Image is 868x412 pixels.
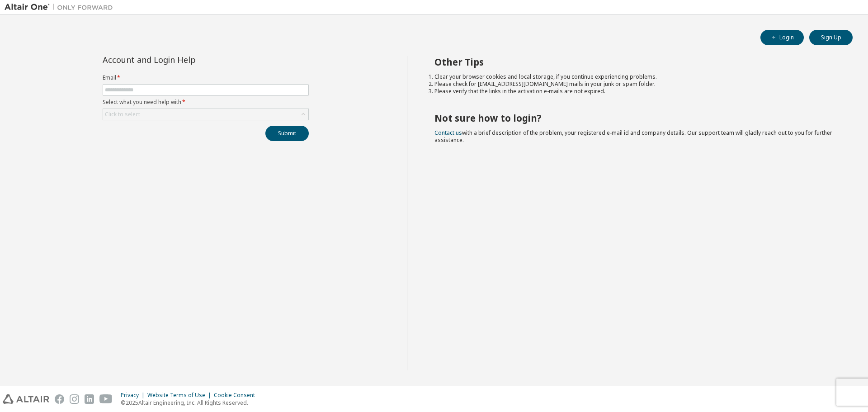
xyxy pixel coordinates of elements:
button: Login [760,30,804,45]
span: with a brief description of the problem, your registered e-mail id and company details. Our suppo... [434,129,832,144]
img: Altair One [5,3,118,12]
img: altair_logo.svg [3,394,49,404]
img: instagram.svg [70,394,79,404]
div: Privacy [121,392,147,399]
p: © 2025 Altair Engineering, Inc. All Rights Reserved. [121,399,260,407]
img: linkedin.svg [85,394,94,404]
div: Click to select [103,109,308,120]
button: Sign Up [809,30,853,45]
li: Please check for [EMAIL_ADDRESS][DOMAIN_NAME] mails in your junk or spam folder. [434,81,837,88]
div: Cookie Consent [214,392,260,399]
li: Please verify that the links in the activation e-mails are not expired. [434,88,837,95]
h2: Not sure how to login? [434,112,837,124]
label: Select what you need help with [103,99,309,106]
h2: Other Tips [434,56,837,68]
button: Submit [265,126,309,141]
img: facebook.svg [55,394,64,404]
li: Clear your browser cookies and local storage, if you continue experiencing problems. [434,73,837,81]
div: Website Terms of Use [147,392,214,399]
div: Account and Login Help [103,56,268,63]
a: Contact us [434,129,462,137]
img: youtube.svg [99,394,113,404]
div: Click to select [105,111,140,118]
label: Email [103,74,309,81]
